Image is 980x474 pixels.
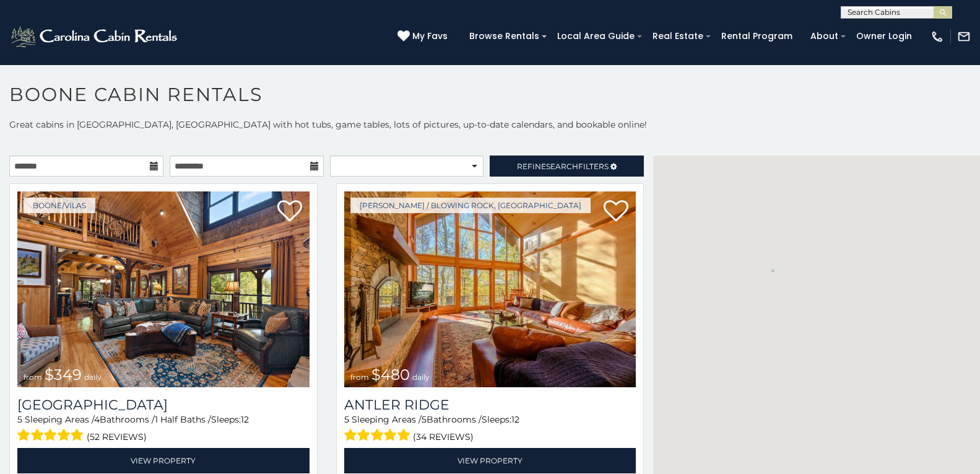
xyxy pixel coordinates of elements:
[17,414,22,425] span: 5
[511,414,519,425] span: 12
[17,397,310,413] h3: Diamond Creek Lodge
[94,414,100,425] span: 4
[371,366,410,384] span: $480
[413,429,474,445] span: (34 reviews)
[17,191,310,387] img: Diamond Creek Lodge
[412,30,448,43] span: My Favs
[350,372,369,382] span: from
[546,162,578,171] span: Search
[84,372,102,382] span: daily
[277,199,302,225] a: Add to favorites
[517,162,609,171] span: Refine Filters
[9,24,181,49] img: White-1-2.png
[397,30,451,43] a: My Favs
[463,27,545,46] a: Browse Rentals
[930,30,944,43] img: phone-regular-white.png
[490,156,644,177] a: RefineSearchFilters
[241,414,249,425] span: 12
[17,448,310,473] a: View Property
[17,191,310,387] a: Diamond Creek Lodge from $349 daily
[344,191,636,387] img: Antler Ridge
[350,198,591,213] a: [PERSON_NAME] / Blowing Rock, [GEOGRAPHIC_DATA]
[344,397,636,413] a: Antler Ridge
[646,27,709,46] a: Real Estate
[850,27,918,46] a: Owner Login
[344,448,636,473] a: View Property
[344,191,636,387] a: Antler Ridge from $480 daily
[17,397,310,413] a: [GEOGRAPHIC_DATA]
[412,372,430,382] span: daily
[422,414,427,425] span: 5
[551,27,641,46] a: Local Area Guide
[804,27,844,46] a: About
[957,30,971,43] img: mail-regular-white.png
[344,413,636,445] div: Sleeping Areas / Bathrooms / Sleeps:
[17,413,310,445] div: Sleeping Areas / Bathrooms / Sleeps:
[604,199,628,225] a: Add to favorites
[715,27,799,46] a: Rental Program
[155,414,211,425] span: 1 Half Baths /
[45,366,82,384] span: $349
[24,372,42,382] span: from
[24,198,95,213] a: Boone/Vilas
[344,414,349,425] span: 5
[87,429,147,445] span: (52 reviews)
